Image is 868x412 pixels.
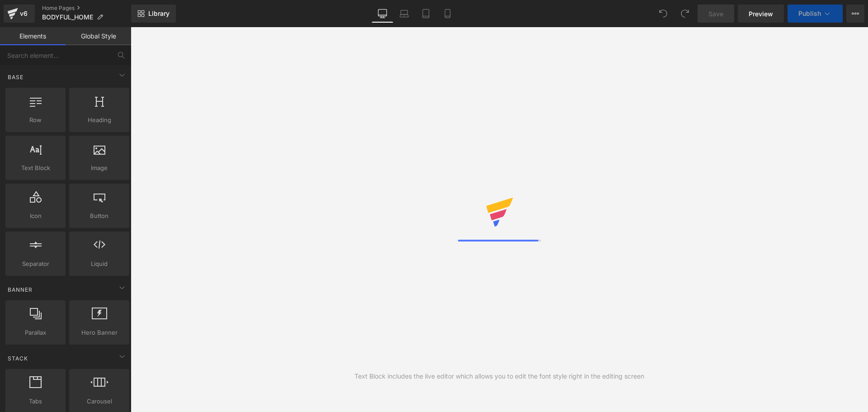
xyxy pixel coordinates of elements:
a: Tablet [415,5,437,23]
span: Banner [7,285,33,294]
a: v6 [4,5,35,23]
span: Save [708,9,723,19]
button: Publish [788,5,843,23]
div: v6 [18,8,29,19]
span: Tabs [8,397,63,406]
a: Laptop [393,5,415,23]
span: Button [72,211,127,221]
span: Base [7,73,24,81]
span: Heading [72,115,127,125]
span: Row [8,115,63,125]
a: Desktop [372,5,393,23]
span: Parallax [8,328,63,337]
span: Image [72,163,127,173]
span: Library [148,9,170,18]
span: Text Block [8,163,63,173]
a: Home Pages [42,5,131,12]
span: Carousel [72,397,127,406]
a: Preview [738,5,784,23]
span: Publish [798,10,821,17]
span: Stack [7,354,29,363]
span: Liquid [72,259,127,269]
span: BODYFUL_HOME [42,14,93,21]
span: Separator [8,259,63,269]
span: Hero Banner [72,328,127,337]
span: Preview [749,9,773,19]
div: Text Block includes the live editor which allows you to edit the font style right in the editing ... [354,371,644,381]
a: Global Style [66,27,131,45]
a: New Library [131,5,176,23]
button: Undo [654,5,672,23]
a: Mobile [437,5,458,23]
button: Redo [676,5,694,23]
span: Icon [8,211,63,221]
button: More [846,5,864,23]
